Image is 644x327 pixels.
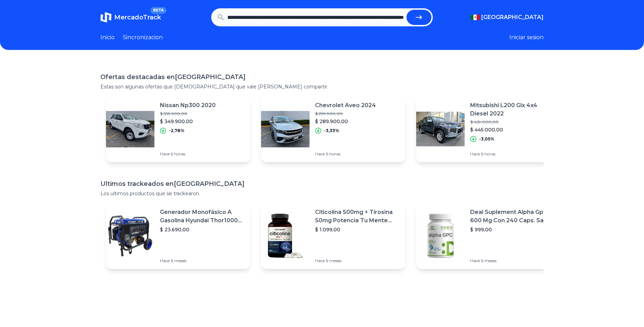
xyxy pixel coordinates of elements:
button: [GEOGRAPHIC_DATA] [470,13,544,21]
p: Deal Suplement Alpha Gpc 600 Mg Con 240 Caps. Salud Cerebral Sabor S/n [470,208,555,225]
a: Inicio [100,33,115,42]
p: $ 999,00 [470,226,555,233]
a: Featured imageNissan Np300 2020$ 359.900,00$ 349.900,00-2,78%Hace 6 horas [106,96,250,162]
p: Hace 6 meses [315,258,400,264]
p: Chevrolet Aveo 2024 [315,101,376,110]
p: $ 349.900,00 [160,118,216,125]
img: Featured image [261,212,310,260]
p: Generador Monofásico A Gasolina Hyundai Thor10000 P 11.5 Kw [160,208,244,225]
p: $ 1.099,00 [315,226,400,233]
h1: Ultimos trackeados en [GEOGRAPHIC_DATA] [100,179,544,189]
img: Featured image [261,105,310,153]
span: BETA [150,7,167,14]
p: $ 289.900,00 [315,118,376,125]
p: $ 299.900,00 [315,111,376,117]
img: Featured image [416,105,465,153]
p: Nissan Np300 2020 [160,101,216,110]
a: Featured imageChevrolet Aveo 2024$ 299.900,00$ 289.900,00-3,33%Hace 6 horas [261,96,405,162]
p: Mitsubishi L200 Glx 4x4 Diesel 2022 [470,101,555,118]
p: Hace 6 meses [470,258,555,264]
button: Iniciar sesion [509,33,544,42]
p: $ 445.000,00 [470,126,555,133]
a: Featured imageCiticolina 500mg + Tirosina 50mg Potencia Tu Mente (120caps) Sabor Sin Sabor$ 1.099... [261,203,405,269]
p: $ 359.900,00 [160,111,216,117]
h1: Ofertas destacadas en [GEOGRAPHIC_DATA] [100,72,544,82]
p: Hace 6 horas [470,151,555,157]
p: $ 23.690,00 [160,226,244,233]
p: -3,05% [479,136,494,142]
a: Featured imageMitsubishi L200 Glx 4x4 Diesel 2022$ 459.000,00$ 445.000,00-3,05%Hace 6 horas [416,96,560,162]
img: Featured image [106,212,154,260]
span: MercadoTrack [114,14,161,21]
img: Featured image [416,212,465,260]
p: Los ultimos productos que se trackearon. [100,190,544,197]
img: Featured image [106,105,154,153]
a: Sincronizacion [123,33,163,42]
p: Estas son algunas ofertas que [DEMOGRAPHIC_DATA] que vale [PERSON_NAME] compartir. [100,83,544,90]
p: Hace 6 meses [160,258,244,264]
p: Hace 6 horas [160,151,216,157]
p: -3,33% [324,128,339,134]
span: [GEOGRAPHIC_DATA] [481,13,544,21]
a: Featured imageGenerador Monofásico A Gasolina Hyundai Thor10000 P 11.5 Kw$ 23.690,00Hace 6 meses [106,203,250,269]
p: $ 459.000,00 [470,119,555,125]
p: -2,78% [169,128,185,134]
p: Citicolina 500mg + Tirosina 50mg Potencia Tu Mente (120caps) Sabor Sin Sabor [315,208,400,225]
img: Mexico [470,15,480,20]
a: MercadoTrackBETA [100,12,161,23]
p: Hace 6 horas [315,151,376,157]
a: Featured imageDeal Suplement Alpha Gpc 600 Mg Con 240 Caps. Salud Cerebral Sabor S/n$ 999,00Hace ... [416,203,560,269]
img: MercadoTrack [100,12,111,23]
